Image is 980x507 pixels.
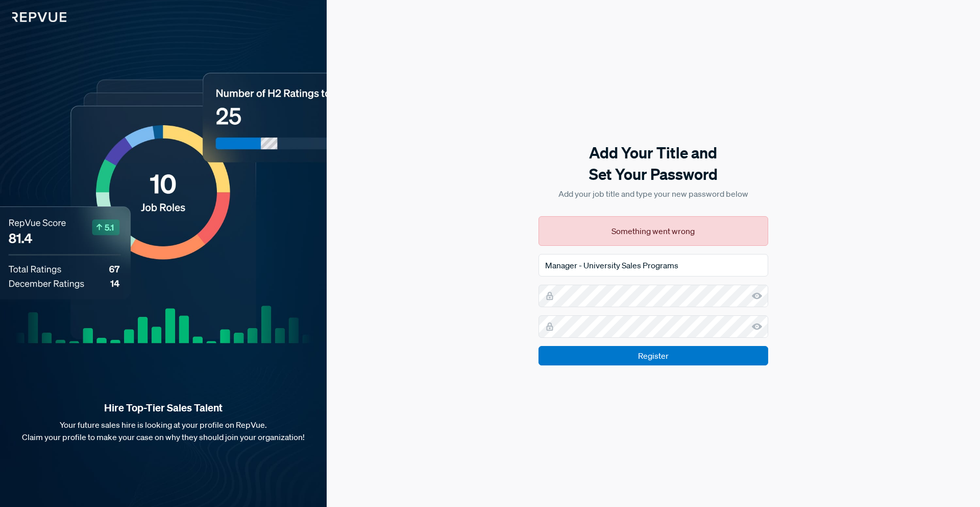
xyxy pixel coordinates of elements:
p: Your future sales hire is looking at your profile on RepVue. Claim your profile to make your case... [16,419,310,443]
div: Something went wrong [538,216,768,246]
input: Register [538,346,768,365]
input: Job Title [538,254,768,276]
h5: Add Your Title and Set Your Password [538,142,768,185]
strong: Hire Top-Tier Sales Talent [16,401,310,414]
p: Add your job title and type your new password below [538,188,768,200]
